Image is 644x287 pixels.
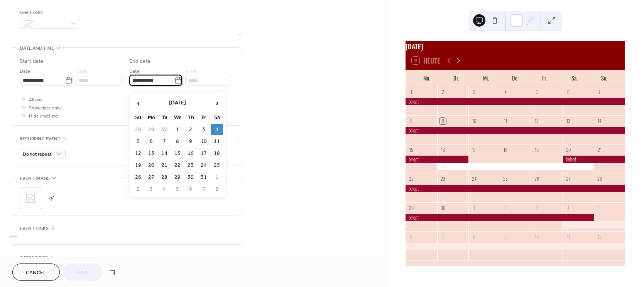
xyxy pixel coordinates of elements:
td: 2 [132,184,144,195]
div: 16 [439,147,446,153]
th: Su [132,112,144,123]
div: So. [589,70,619,86]
div: 11 [565,233,571,240]
td: 4 [158,184,171,195]
td: 29 [145,124,157,135]
div: 1 [408,89,415,95]
div: 14 [596,118,603,124]
td: 16 [184,148,197,159]
div: 2 [502,205,509,211]
span: Time [76,67,86,76]
span: Do not repeat [23,150,52,159]
td: 28 [158,172,171,183]
div: belegt [406,214,593,221]
div: 23 [439,176,446,182]
div: 9 [502,233,509,240]
th: Th [184,112,197,123]
th: We [171,112,184,123]
td: 22 [171,160,184,171]
div: Di. [441,70,471,86]
div: 25 [502,176,509,182]
td: 3 [145,184,157,195]
td: 13 [145,148,157,159]
div: 2 [439,89,446,95]
div: 12 [534,118,540,124]
span: ‹ [132,95,144,111]
div: 4 [502,89,509,95]
div: Start date [20,57,44,65]
td: 25 [211,160,223,171]
td: 12 [132,148,144,159]
div: [DATE] [406,41,625,51]
td: 6 [145,136,157,147]
div: 9 [439,118,446,124]
td: 23 [184,160,197,171]
td: 15 [171,148,184,159]
div: frei [437,163,594,170]
div: 24 [471,176,477,182]
div: Mo. [412,70,441,86]
div: 13 [565,118,571,124]
td: 11 [211,136,223,147]
span: Recurring event [20,135,61,143]
div: frei [406,243,625,250]
div: belegt [406,127,625,134]
div: 7 [439,233,446,240]
div: 17 [471,147,477,153]
td: 3 [198,124,210,135]
div: 19 [534,147,540,153]
div: 21 [596,147,603,153]
div: 29 [408,205,415,211]
td: 4 [211,124,223,135]
div: 26 [534,176,540,182]
td: 10 [198,136,210,147]
div: belegt [406,185,625,192]
div: 18 [502,147,509,153]
td: 30 [158,124,171,135]
td: 9 [184,136,197,147]
th: Fr [198,112,210,123]
td: 8 [171,136,184,147]
td: 5 [171,184,184,195]
div: 20 [565,147,571,153]
td: 19 [132,160,144,171]
div: 11 [502,118,509,124]
div: Sa. [560,70,590,86]
span: Date and time [20,44,54,52]
td: 5 [132,136,144,147]
div: 7 [596,89,603,95]
span: Time [185,67,196,76]
div: 3 [471,89,477,95]
td: 27 [145,172,157,183]
td: 18 [211,148,223,159]
td: 1 [171,124,184,135]
th: [DATE] [145,95,210,111]
td: 20 [145,160,157,171]
div: ••• [10,228,241,244]
td: 21 [158,160,171,171]
div: 8 [471,233,477,240]
th: Mo [145,112,157,123]
span: Hide end time [29,112,58,120]
th: Sa [211,112,223,123]
div: 8 [408,118,415,124]
td: 28 [132,124,144,135]
div: 30 [439,205,446,211]
td: 8 [211,184,223,195]
td: 1 [211,172,223,183]
div: Do. [500,70,530,86]
td: 14 [158,148,171,159]
td: 17 [198,148,210,159]
div: 10 [534,233,540,240]
th: Tu [158,112,171,123]
div: 12 [596,233,603,240]
td: 24 [198,160,210,171]
button: Cancel [12,264,60,281]
td: 7 [198,184,210,195]
span: Event image [20,175,50,183]
div: belegt [406,98,625,105]
td: 29 [171,172,184,183]
span: › [211,95,223,111]
span: Date [20,67,30,76]
td: 30 [184,172,197,183]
